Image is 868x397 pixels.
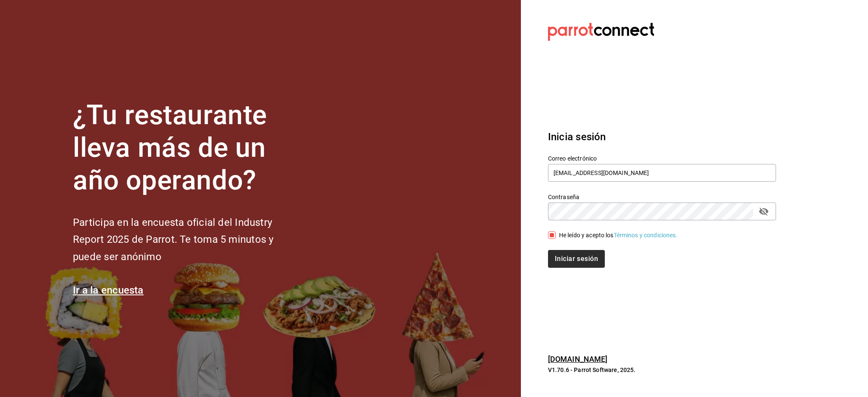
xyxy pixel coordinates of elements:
[614,232,678,239] a: Términos y condiciones.
[548,129,776,144] h3: Inicia sesión
[548,250,605,268] button: Iniciar sesión
[757,204,771,219] button: passwordField
[73,214,302,266] h2: Participa en la encuesta oficial del Industry Report 2025 de Parrot. Te toma 5 minutos y puede se...
[548,155,776,161] label: Correo electrónico
[73,284,144,296] a: Ir a la encuesta
[548,366,776,374] p: V1.70.6 - Parrot Software, 2025.
[73,99,302,197] h1: ¿Tu restaurante lleva más de un año operando?
[548,194,776,200] label: Contraseña
[548,164,776,182] input: Ingresa tu correo electrónico
[548,355,608,364] a: [DOMAIN_NAME]
[559,231,678,240] div: He leído y acepto los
